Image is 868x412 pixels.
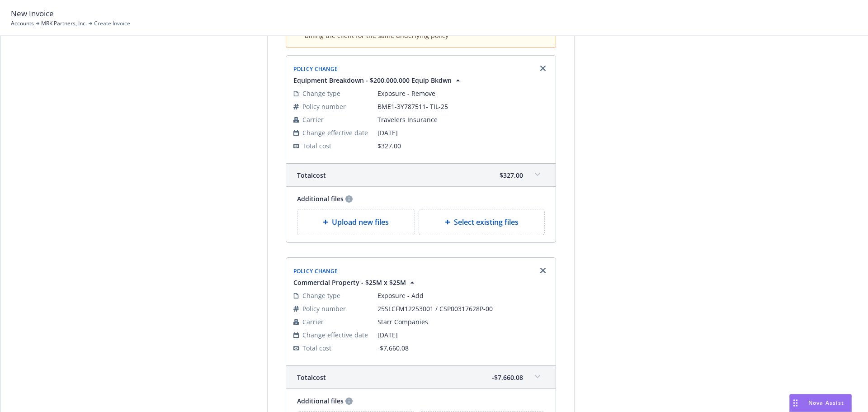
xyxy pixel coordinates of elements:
div: Totalcost-$7,660.08 [286,366,556,388]
span: Travelers Insurance [377,115,548,124]
a: MRK Partners, Inc. [41,19,87,28]
span: New Invoice [11,8,54,19]
span: Policy Change [293,65,338,73]
a: Remove browser [538,265,548,276]
span: Policy number [302,102,346,111]
div: Select existing files [419,209,545,235]
span: Exposure - Add [377,291,548,300]
span: [DATE] [377,330,548,340]
span: Policy Change [293,267,338,275]
span: Starr Companies [377,317,548,327]
a: Remove browser [538,63,548,74]
span: Total cost [297,170,326,180]
div: Drag to move [790,394,801,412]
button: Nova Assist [789,394,852,412]
span: Additional files [297,194,344,204]
span: Policy number [302,304,346,313]
span: Total cost [302,141,331,151]
span: Equipment Breakdown - $200,000,000 Equip Bkdwn [293,76,452,85]
span: Change effective date [302,128,368,137]
button: Equipment Breakdown - $200,000,000 Equip Bkdwn [293,76,462,85]
span: Create Invoice [94,19,130,28]
span: Upload new files [332,217,389,227]
span: Total cost [297,373,326,382]
span: Carrier [302,317,324,327]
button: Commercial Property - $25M x $25M [293,278,417,287]
span: Total cost [302,343,331,353]
span: $327.00 [500,170,523,180]
span: Change type [302,89,340,98]
span: Change effective date [302,330,368,340]
span: -$7,660.08 [492,373,523,382]
span: -$7,660.08 [377,344,409,352]
div: Upload new files [297,209,415,235]
span: $327.00 [377,142,401,150]
span: Exposure - Remove [377,89,548,98]
div: Totalcost$327.00 [286,164,556,186]
span: 25SLCFM12253001 / CSP00317628P-00 [377,304,548,313]
span: Additional files [297,396,344,406]
span: Nova Assist [808,399,844,407]
span: Change type [302,291,340,300]
a: Accounts [11,19,34,28]
span: Commercial Property - $25M x $25M [293,278,406,287]
span: Select existing files [454,217,519,227]
span: BME1-3Y787511- TIL-25 [377,102,548,111]
span: Carrier [302,115,324,124]
span: [DATE] [377,128,548,137]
